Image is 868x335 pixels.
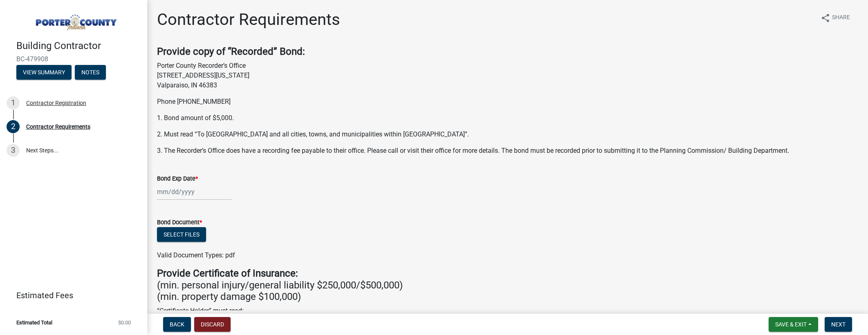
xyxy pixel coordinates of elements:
[75,69,106,76] wm-modal-confirm: Notes
[769,317,818,332] button: Save & Exit
[16,320,52,325] span: Estimated Total
[157,146,858,156] p: 3. The Recorder’s Office does have a recording fee payable to their office. Please call or visit ...
[7,287,134,304] a: Estimated Fees
[825,317,852,332] button: Next
[26,100,86,106] div: Contractor Registration
[157,46,305,57] strong: Provide copy of “Recorded” Bond:
[157,130,858,139] p: 2. Must read “To [GEOGRAPHIC_DATA] and all cities, towns, and municipalities within [GEOGRAPHIC_D...
[7,120,20,133] div: 2
[157,251,235,259] span: Valid Document Types: pdf
[157,227,206,242] button: Select files
[16,55,131,63] span: BC-479908
[157,268,858,303] h4: (min. personal injury/general liability $250,000/$500,000) (min. property damage $100,000)
[7,96,20,109] div: 1
[194,317,231,332] button: Discard
[16,9,134,31] img: Porter County, Indiana
[157,97,858,107] p: Phone [PHONE_NUMBER]
[157,176,198,182] label: Bond Exp Date
[26,124,90,130] div: Contractor Requirements
[118,320,131,325] span: $0.00
[832,13,850,23] span: Share
[75,65,106,80] button: Notes
[831,321,846,328] span: Next
[163,317,191,332] button: Back
[16,40,141,52] h4: Building Contractor
[16,69,72,76] wm-modal-confirm: Summary
[157,113,858,123] p: 1. Bond amount of $5,000.
[157,268,298,279] strong: Provide Certificate of Insurance:
[16,65,72,80] button: View Summary
[157,61,858,90] p: Porter County Recorder’s Office [STREET_ADDRESS][US_STATE] Valparaiso, IN 46383
[157,10,340,29] h1: Contractor Requirements
[821,13,830,23] i: share
[157,220,202,226] label: Bond Document
[157,183,232,200] input: mm/dd/yyyy
[814,10,857,26] button: shareShare
[170,321,184,328] span: Back
[775,321,807,328] span: Save & Exit
[7,144,20,157] div: 3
